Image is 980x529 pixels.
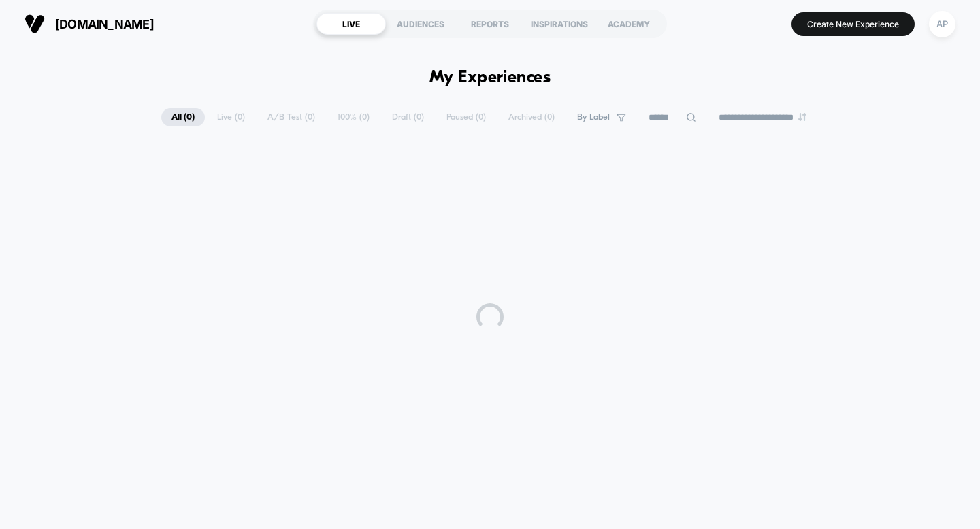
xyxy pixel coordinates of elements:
button: [DOMAIN_NAME] [20,13,158,35]
div: ACADEMY [594,13,664,35]
span: By Label [577,112,610,122]
h1: My Experiences [429,68,551,88]
button: AP [925,10,960,38]
div: AP [929,11,955,37]
div: AUDIENCES [386,13,455,35]
span: [DOMAIN_NAME] [55,17,154,31]
span: All ( 0 ) [161,108,205,126]
img: Visually logo [24,14,45,34]
div: REPORTS [455,13,525,35]
div: LIVE [316,13,386,35]
button: Create New Experience [791,12,915,36]
img: end [798,113,806,121]
div: INSPIRATIONS [525,13,594,35]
